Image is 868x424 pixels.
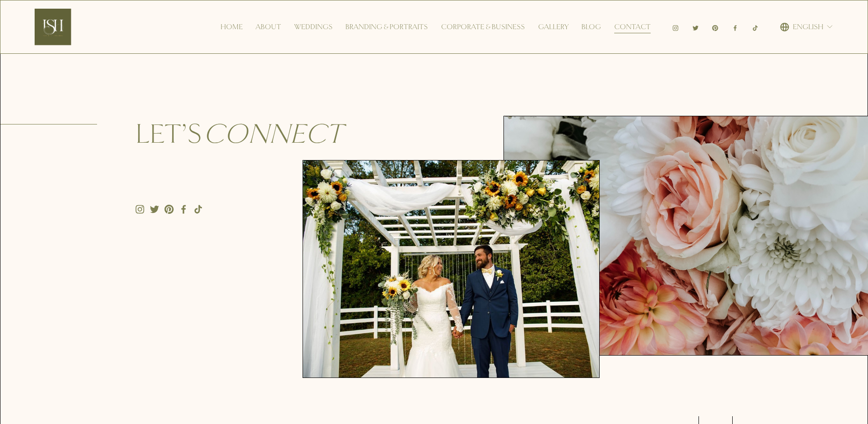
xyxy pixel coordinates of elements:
[194,205,203,214] a: TikTok
[203,117,343,150] em: connect
[164,205,174,214] a: Pinterest
[752,24,759,31] a: TikTok
[135,116,398,152] h2: Let’s
[294,20,333,34] a: Weddings
[538,20,569,34] a: Gallery
[35,9,71,45] img: Ish Picturesque
[672,24,679,31] a: Instagram
[150,205,159,214] a: Twitter
[692,24,699,31] a: Twitter
[345,20,428,34] a: Branding & Portraits
[135,205,144,214] a: Instagram
[441,20,525,34] a: Corporate & Business
[581,20,601,34] a: Blog
[732,24,739,31] a: Facebook
[179,205,188,214] a: Facebook
[256,20,281,34] a: About
[221,20,243,34] a: Home
[793,21,823,34] span: English
[712,24,719,31] a: Pinterest
[780,20,833,34] div: language picker
[614,20,651,34] a: Contact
